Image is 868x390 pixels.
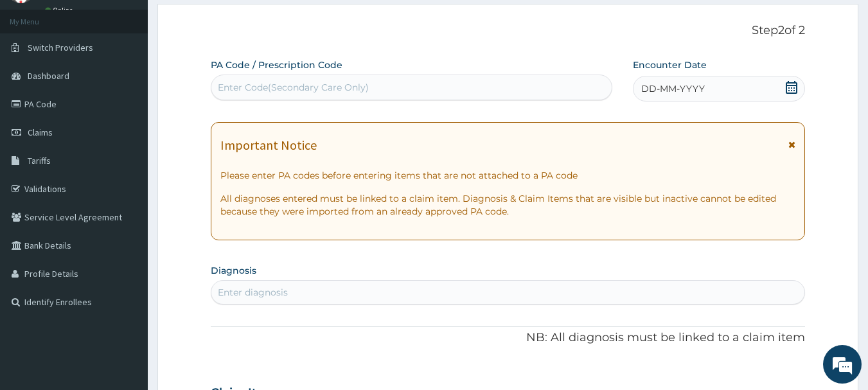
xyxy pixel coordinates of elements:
span: Dashboard [28,70,69,82]
div: Chat with us now [67,72,216,89]
span: Switch Providers [28,42,93,53]
p: Please enter PA codes before entering items that are not attached to a PA code [220,169,796,182]
label: Diagnosis [211,264,256,277]
span: Claims [28,127,53,138]
img: d_794563401_company_1708531726252_794563401 [24,64,52,96]
span: We're online! [75,114,177,244]
label: Encounter Date [633,58,707,71]
div: Enter Code(Secondary Care Only) [218,81,369,94]
textarea: Type your message and hit 'Enter' [6,256,245,301]
div: Enter diagnosis [218,286,288,299]
div: Minimize live chat window [211,6,242,37]
a: Online [45,6,76,15]
span: Tariffs [28,155,51,166]
p: NB: All diagnosis must be linked to a claim item [211,330,806,346]
span: DD-MM-YYYY [641,82,705,95]
p: Step 2 of 2 [211,24,806,38]
label: PA Code / Prescription Code [211,58,342,71]
p: All diagnoses entered must be linked to a claim item. Diagnosis & Claim Items that are visible bu... [220,192,796,218]
h1: Important Notice [220,138,317,152]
